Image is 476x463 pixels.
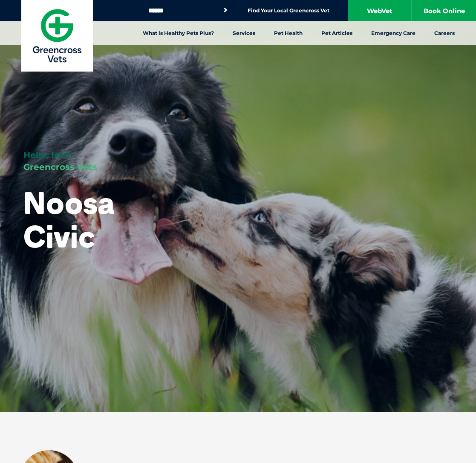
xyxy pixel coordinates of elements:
a: Find Your Local Greencross Vet [248,7,329,14]
h1: Noosa Civic [23,186,190,253]
a: Pet Articles [312,21,362,45]
a: Pet Health [265,21,312,45]
span: Hello, from [23,150,73,160]
span: Greencross Vets [23,162,97,172]
button: Search [221,6,230,14]
a: Services [223,21,265,45]
a: Emergency Care [362,21,425,45]
a: What is Healthy Pets Plus? [133,21,223,45]
a: Careers [425,21,464,45]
